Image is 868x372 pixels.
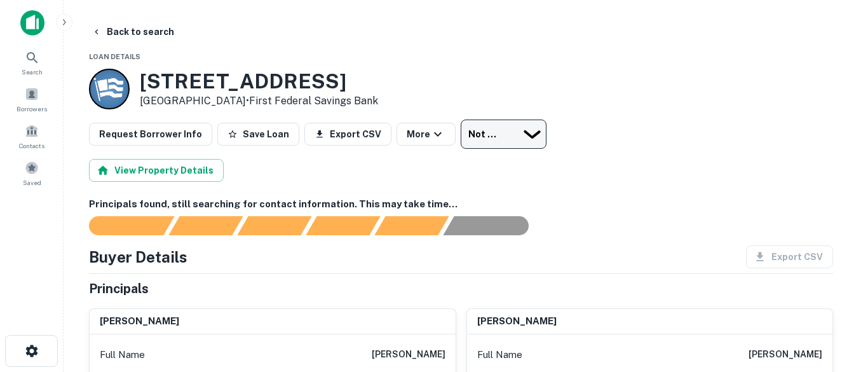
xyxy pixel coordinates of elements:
span: Search [22,67,43,77]
div: Not contacted [461,122,518,146]
a: First Federal Savings Bank [249,95,378,107]
h6: [PERSON_NAME] [477,314,557,329]
h5: Principals [89,279,149,298]
h6: Principals found, still searching for contact information. This may take time... [89,197,833,212]
button: View Property Details [89,159,224,182]
p: Full Name [100,347,145,362]
h3: [STREET_ADDRESS] [140,69,378,93]
p: [GEOGRAPHIC_DATA] • [140,93,378,109]
iframe: Chat Widget [804,270,868,331]
div: Principals found, AI now looking for contact information... [306,216,380,235]
h6: [PERSON_NAME] [372,347,445,362]
button: Save Loan [217,123,299,146]
span: Saved [23,177,41,188]
p: Full Name [477,347,522,362]
h6: [PERSON_NAME] [100,314,179,329]
button: More [397,123,456,146]
div: Principals found, still searching for contact information. This may take time... [374,216,449,235]
div: AI fulfillment process complete. [444,216,544,235]
span: Contacts [19,141,44,151]
div: Documents found, AI parsing details... [237,216,311,235]
div: Your request is received and processing... [168,216,243,235]
h6: [PERSON_NAME] [749,347,822,362]
button: Request Borrower Info [89,123,212,146]
span: Borrowers [17,104,47,114]
button: Export CSV [304,123,391,146]
h4: Buyer Details [89,245,187,268]
button: Back to search [86,20,179,43]
img: capitalize-icon.png [20,10,44,36]
span: Loan Details [89,53,140,60]
div: Sending borrower request to AI... [74,216,169,235]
